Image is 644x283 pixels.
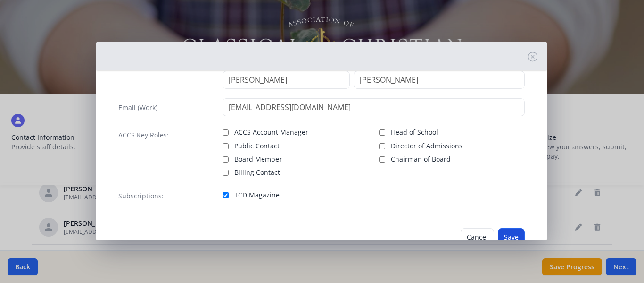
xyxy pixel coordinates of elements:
label: ACCS Key Roles: [118,130,169,140]
span: ACCS Account Manager [234,128,308,137]
input: First Name [223,71,350,89]
input: Director of Admissions [379,143,385,149]
input: Board Member [223,156,229,163]
input: ACCS Account Manager [223,129,229,136]
input: Head of School [379,129,385,136]
input: TCD Magazine [223,192,229,198]
span: Board Member [234,154,282,164]
input: Chairman of Board [379,156,385,163]
input: Last Name [354,71,525,89]
input: Billing Contact [223,170,229,176]
span: Billing Contact [234,168,280,177]
label: Email (Work) [118,103,157,112]
button: Save [498,228,525,246]
input: Public Contact [223,143,229,149]
label: Subscriptions: [118,191,164,201]
input: contact@site.com [223,98,525,116]
span: Head of School [391,128,438,137]
span: Director of Admissions [391,141,462,151]
span: Public Contact [234,141,280,151]
span: Chairman of Board [391,154,451,164]
span: TCD Magazine [234,190,280,200]
button: Cancel [461,228,494,246]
